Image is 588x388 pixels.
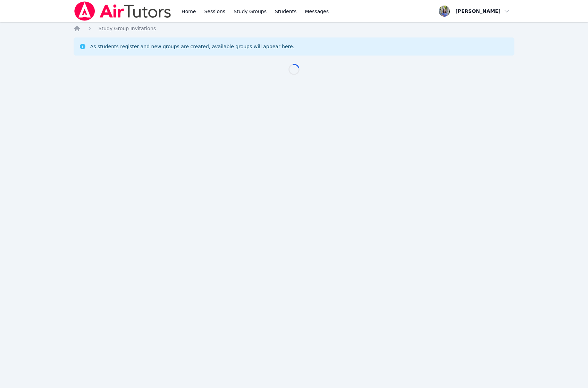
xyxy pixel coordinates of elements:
[90,43,294,50] div: As students register and new groups are created, available groups will appear here.
[74,1,172,21] img: Air Tutors
[99,26,156,31] span: Study Group Invitations
[305,8,329,15] span: Messages
[74,25,515,32] nav: Breadcrumb
[99,25,156,32] a: Study Group Invitations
